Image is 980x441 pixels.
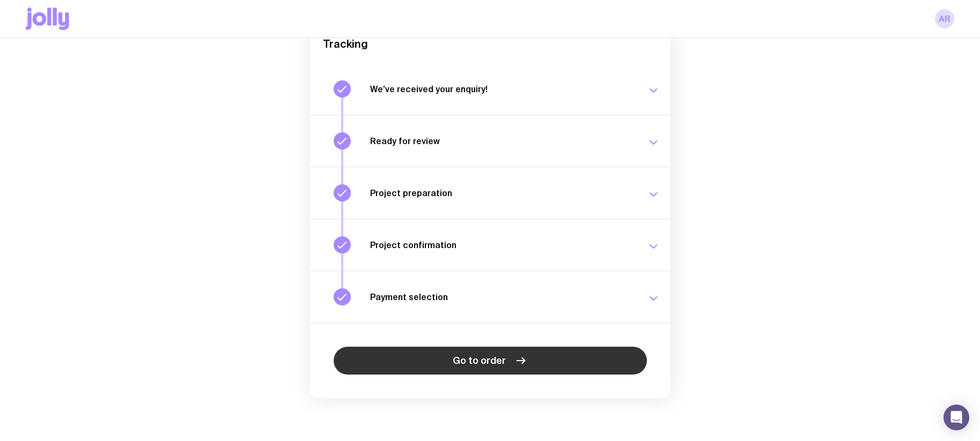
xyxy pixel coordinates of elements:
[370,84,634,94] h3: We’ve received your enquiry!
[944,405,969,430] div: Open Intercom Messenger
[310,167,670,219] button: Project preparation
[370,240,634,250] h3: Project confirmation
[323,38,658,50] h2: Tracking
[370,136,634,146] h3: Ready for review
[935,9,954,28] a: AR
[310,63,670,115] button: We’ve received your enquiry!
[453,354,506,367] span: Go to order
[334,347,647,375] a: Go to order
[310,115,670,167] button: Ready for review
[370,188,634,198] h3: Project preparation
[370,291,634,302] h3: Payment selection
[310,219,670,271] button: Project confirmation
[310,271,670,323] button: Payment selection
